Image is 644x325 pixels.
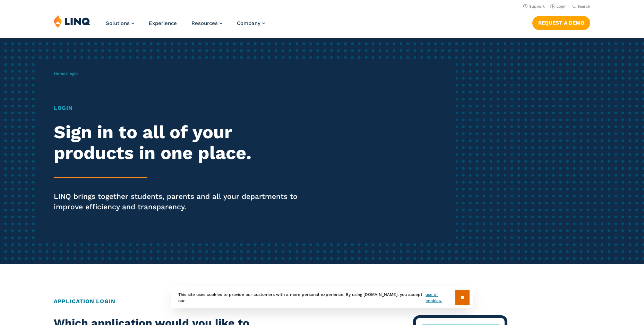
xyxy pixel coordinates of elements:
div: This site uses cookies to provide our customers with a more personal experience. By using [DOMAIN... [171,287,473,308]
a: Company [237,20,265,26]
a: Resources [191,20,222,26]
span: Search [577,4,590,9]
span: Solutions [106,20,130,26]
a: Request a Demo [532,16,590,30]
img: LINQ | K‑12 Software [54,15,91,28]
nav: Button Navigation [532,15,590,30]
h2: Application Login [54,297,590,306]
button: Open Search Bar [572,4,590,9]
h1: Login [54,104,302,112]
a: Home [54,71,66,76]
nav: Primary Navigation [106,15,265,37]
h2: Sign in to all of your products in one place. [54,122,302,164]
span: Resources [191,20,218,26]
a: Experience [149,20,177,26]
span: / [54,71,78,76]
a: use of cookies. [426,291,455,304]
p: LINQ brings together students, parents and all your departments to improve efficiency and transpa... [54,191,302,212]
span: Company [237,20,260,26]
a: Solutions [106,20,134,26]
span: Login [67,71,78,76]
a: Support [523,4,545,9]
a: Login [550,4,567,9]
